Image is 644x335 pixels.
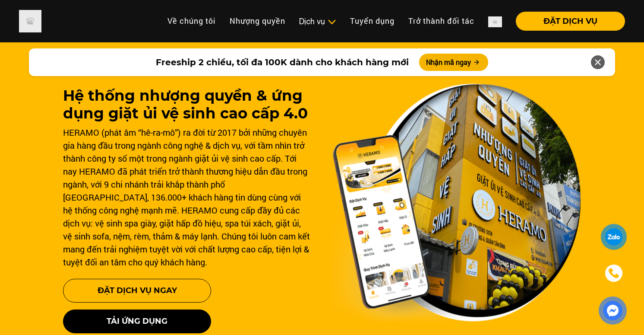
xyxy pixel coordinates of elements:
a: ĐẶT DỊCH VỤ [509,17,625,25]
h1: Hệ thống nhượng quyền & ứng dụng giặt ủi vệ sinh cao cấp 4.0 [63,87,312,122]
img: banner [332,83,581,322]
div: Dịch vụ [299,16,336,27]
button: Tải ứng dụng [63,309,211,333]
a: Về chúng tôi [161,12,223,30]
button: Đặt Dịch Vụ Ngay [63,279,211,303]
span: Freeship 2 chiều, tối đa 100K dành cho khách hàng mới [156,56,409,69]
img: subToggleIcon [327,18,336,26]
a: Trở thành đối tác [401,12,481,30]
div: HERAMO (phát âm “hê-ra-mô”) ra đời từ 2017 bởi những chuyên gia hàng đầu trong ngành công nghệ & ... [63,126,312,268]
a: Tuyển dụng [343,12,401,30]
a: Nhượng quyền [223,12,292,30]
a: phone-icon [602,262,625,285]
button: ĐẶT DỊCH VỤ [516,12,625,31]
img: phone-icon [609,268,619,278]
button: Nhận mã ngay [419,54,488,71]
